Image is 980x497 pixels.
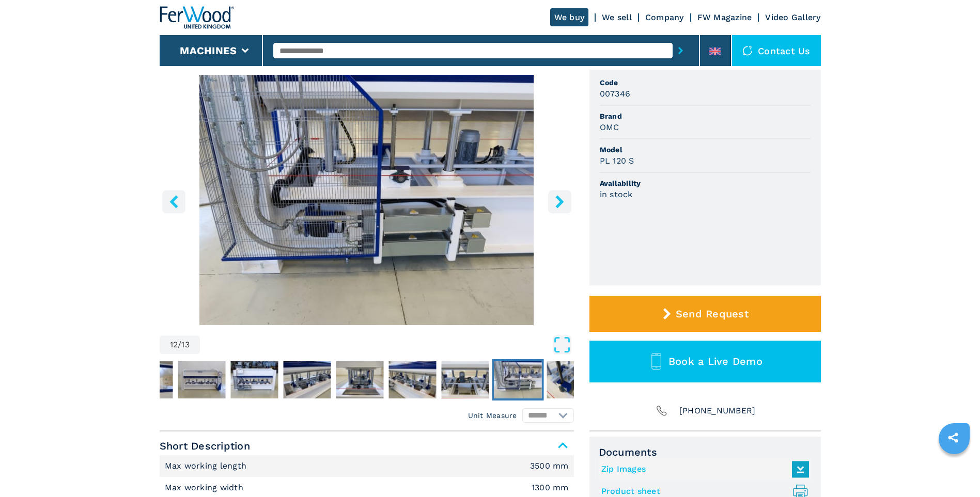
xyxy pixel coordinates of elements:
div: Go to Slide 12 [160,75,574,325]
div: Contact us [732,35,821,66]
p: Max working length [165,460,250,472]
a: Video Gallery [765,12,820,22]
span: / [178,341,181,349]
button: left-button [162,190,185,213]
button: Go to Slide 10 [386,359,438,400]
button: Go to Slide 13 [545,359,596,400]
p: Max working width [165,482,246,493]
span: Documents [599,446,812,458]
button: right-button [548,190,571,213]
span: 13 [181,341,190,349]
span: Availability [600,178,811,188]
span: Send Request [676,308,749,320]
button: Go to Slide 7 [228,359,280,400]
button: submit-button [673,39,689,62]
img: Phone [655,404,669,418]
span: Short Description [160,437,574,455]
button: Go to Slide 6 [176,359,227,400]
span: Code [600,77,811,88]
h3: OMC [600,121,619,133]
h3: 007346 [600,88,631,100]
button: Machines [180,44,237,57]
button: Open Fullscreen [203,335,571,354]
em: 1300 mm [532,484,569,492]
a: We sell [602,12,632,22]
iframe: Chat [936,451,972,489]
span: [PHONE_NUMBER] [679,404,756,418]
a: We buy [550,8,589,26]
img: 804fee6c3aa0f73d4c6b4a0ab3a10dae [547,361,594,398]
img: a3b1f1eb266c0fd3bc1ddc93ec92812c [494,361,541,398]
button: Send Request [589,296,821,332]
a: Zip Images [601,461,804,478]
h3: in stock [600,188,633,200]
button: Go to Slide 11 [439,359,491,400]
a: FW Magazine [697,12,752,22]
button: Go to Slide 9 [334,359,385,400]
span: Brand [600,111,811,121]
span: 12 [170,341,178,349]
h3: PL 120 S [600,155,634,167]
img: ca320460faea831b21162c3bd4a4300a [178,361,225,398]
img: ea24e16b8346b4b7e6bf1f6d07d8fdc0 [230,361,278,398]
a: Company [645,12,684,22]
a: sharethis [940,425,966,451]
img: 35c80f555845470b3b57578740d11d74 [336,361,383,398]
img: 106a2da64d7e9c3e06a84842ea21e2c3 [388,361,436,398]
span: Book a Live Demo [668,355,763,367]
button: Go to Slide 12 [492,359,543,400]
img: Contact us [742,45,753,56]
img: 15910221f494321e33797bb8ba8731e7 [283,361,331,398]
img: Hot Presses OMC PL 120 S [160,75,574,325]
img: be96f6aa9209af732ca7e3fd7bb83741 [441,361,489,398]
button: Go to Slide 8 [281,359,333,400]
button: Book a Live Demo [589,341,821,382]
em: Unit Measure [468,410,517,421]
span: Model [600,145,811,155]
img: Ferwood [160,6,234,29]
em: 3500 mm [530,462,569,470]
